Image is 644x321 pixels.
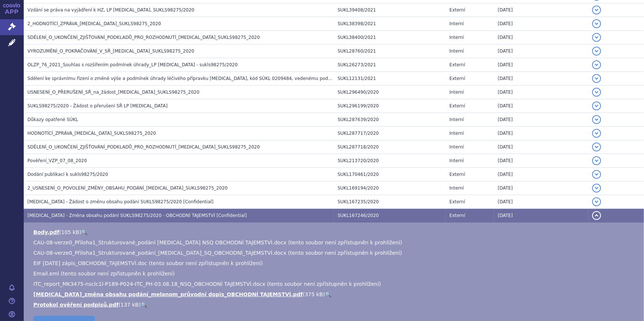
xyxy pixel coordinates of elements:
[494,44,588,58] td: [DATE]
[592,6,601,14] button: detail
[449,158,464,163] span: Interní
[325,291,331,297] a: 🔍
[494,168,588,181] td: [DATE]
[334,113,446,127] td: SUKL287639/2020
[334,17,446,31] td: SUKL38398/2021
[27,103,167,108] span: SUKLS98275/2020 - Žádost o přerušení SŘ LP Keytruda
[334,31,446,44] td: SUKL38400/2021
[81,229,87,235] a: 🔍
[494,17,588,31] td: [DATE]
[27,62,238,67] span: OLZP_76_2021_Souhlas s rozšířením podmínek úhrady_LP KEYTRUDA - sukls98275/2020
[592,156,601,165] button: detail
[449,172,465,177] span: Externí
[334,195,446,209] td: SUKL167235/2020
[141,302,147,308] a: 🔍
[449,21,464,26] span: Interní
[334,127,446,140] td: SUKL287717/2020
[449,35,464,40] span: Interní
[27,158,87,163] span: Pověření_VZP_07_08_2020
[334,58,446,72] td: SUKL26273/2021
[449,62,465,67] span: Externí
[592,88,601,97] button: detail
[33,271,175,277] span: Email.eml (tento soubor není zpřístupněn k prohlížení)
[449,7,465,13] span: Externí
[494,72,588,86] td: [DATE]
[27,7,195,13] span: Vzdání se práva na vyjádření k HZ, LP KEYTRUDA, SUKLS98275/2020
[494,31,588,44] td: [DATE]
[334,3,446,17] td: SUKL39408/2021
[33,229,59,235] a: Body.pdf
[494,181,588,195] td: [DATE]
[61,229,79,235] span: 105 kB
[33,228,637,236] li: ( )
[27,76,387,81] span: Sdělení ke správnímu řízení o změně výše a podmínek úhrady léčivého přípravku KEYTRUDA, kód SÚKL ...
[334,181,446,195] td: SUKL169194/2020
[27,131,156,136] span: HODNOTÍCÍ_ZPRÁVA_KEYTRUDA_SUKLS98275_2020
[592,197,601,206] button: detail
[27,90,199,95] span: USNESENÍ_O_PŘERUŠENÍ_SŘ_na_žádost_KEYTRUDA_SUKLS98275_2020
[27,185,228,191] span: 2_USNESENÍ_O_POVOLENÍ_ZMĚNY_OBSAHU_PODÁNÍ_KEYTRUDA_SUKLS98275_2020
[27,213,247,218] span: Keytruda - Změna obsahu podání SUKLS98275/2020 - OBCHODNÍ TAJEMSTVÍ [Confidential]
[33,301,637,308] li: ( )
[334,140,446,154] td: SUKL287718/2020
[449,103,465,108] span: Externí
[334,72,446,86] td: SUKL12131/2021
[27,199,213,204] span: Keytruda - Žádost o změnu obsahu podání SUKLS98275/2020 [Confidential]
[33,281,381,287] span: ITC_report_MK3475-nsclc1l-P189-P024-ITC_PH-03.08.18_NSQ_OBCHODNÍ TAJEMSTVÍ.docx (tento soubor nen...
[27,144,260,150] span: SDĚLENÍ_O_UKONČENÍ_ZJIŠŤOVÁNÍ_PODKLADŮ_PRO_ROZHODNUTÍ_KEYTRUDA_SUKLS98275_2020
[27,35,260,40] span: SDĚLENÍ_O_UKONČENÍ_ZJIŠŤOVÁNÍ_PODKLADŮ_PRO_ROZHODNUTÍ_KEYTRUDA_SUKLS98275_2020
[592,129,601,138] button: detail
[27,21,161,26] span: 2_HODNOTÍCÍ_ZPRÁVA_KEYTRUDA_SUKLS98275_2020
[334,99,446,113] td: SUKL296199/2020
[592,170,601,179] button: detail
[494,140,588,154] td: [DATE]
[592,74,601,83] button: detail
[494,154,588,168] td: [DATE]
[494,86,588,99] td: [DATE]
[334,168,446,181] td: SUKL170461/2020
[449,199,465,204] span: Externí
[449,131,464,136] span: Interní
[592,60,601,69] button: detail
[494,113,588,127] td: [DATE]
[592,143,601,151] button: detail
[494,127,588,140] td: [DATE]
[305,291,323,297] span: 375 kB
[592,33,601,42] button: detail
[449,213,465,218] span: Externí
[592,101,601,110] button: detail
[494,209,588,223] td: [DATE]
[449,76,465,81] span: Externí
[27,117,78,122] span: Důkazy opatřené SÚKL
[449,185,464,191] span: Interní
[449,49,464,54] span: Interní
[334,154,446,168] td: SUKL213720/2020
[33,250,402,256] span: CAU-08-verze0_Příloha1_Strukturované_podání_[MEDICAL_DATA]_SQ_OBCHODNÍ_TAJEMSTVÍ.docx (tento soub...
[449,90,464,95] span: Interní
[494,99,588,113] td: [DATE]
[334,209,446,223] td: SUKL167246/2020
[33,291,303,297] a: [MEDICAL_DATA]_změna obsahu podání_melanom_průvodní dopis_OBCHODNÍ TAJEMSTVÍ.pdf
[334,44,446,58] td: SUKL28760/2021
[334,86,446,99] td: SUKL296490/2020
[33,291,637,298] li: ( )
[592,115,601,124] button: detail
[33,240,402,245] span: CAU-08-verze0_Příloha1_Strukturované_podání [MEDICAL_DATA] NSQ OBCHODNÍ TAJEMSTVÍ.docx (tento sou...
[494,58,588,72] td: [DATE]
[120,302,139,308] span: 137 kB
[592,19,601,28] button: detail
[33,302,119,308] a: Protokol ověření podpisů.pdf
[592,47,601,56] button: detail
[449,144,464,150] span: Interní
[494,3,588,17] td: [DATE]
[592,211,601,220] button: detail
[449,117,464,122] span: Interní
[592,184,601,193] button: detail
[27,172,108,177] span: Dodání publikací k sukls98275/2020
[33,260,263,266] span: EIF [DATE] zápis_OBCHODNÍ_TAJEMSTVÍ.doc (tento soubor není zpřístupněn k prohlížení)
[27,49,194,54] span: VYROZUMĚNÍ_O_POKRAČOVÁNÍ_V_SŘ_KEYTRUDA_SUKLS98275_2020
[494,195,588,209] td: [DATE]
